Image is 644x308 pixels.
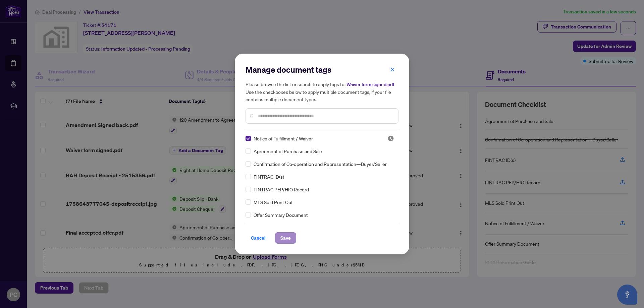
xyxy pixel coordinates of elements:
[254,198,293,206] span: MLS Sold Print Out
[254,135,313,142] span: Notice of Fulfillment / Waiver
[251,233,266,243] span: Cancel
[280,233,291,243] span: Save
[254,211,308,219] span: Offer Summary Document
[254,160,387,168] span: Confirmation of Co-operation and Representation—Buyer/Seller
[275,232,296,244] button: Save
[387,135,394,142] img: status
[246,80,398,103] h5: Please browse the list or search to apply tags to: Use the checkboxes below to apply multiple doc...
[254,173,284,180] span: FINTRAC ID(s)
[246,64,398,75] h2: Manage document tags
[387,135,394,142] span: Pending Review
[390,67,395,72] span: close
[246,232,271,244] button: Cancel
[617,285,637,305] button: Open asap
[254,186,309,193] span: FINTRAC PEP/HIO Record
[254,147,322,155] span: Agreement of Purchase and Sale
[346,81,394,87] span: Waiver form signed.pdf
